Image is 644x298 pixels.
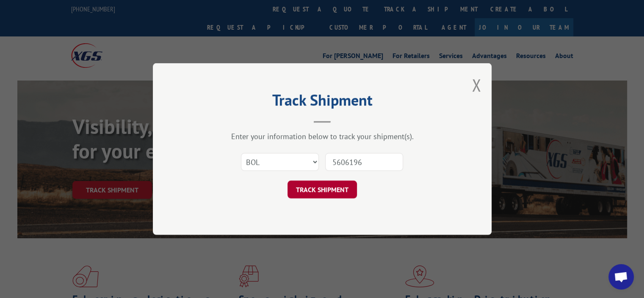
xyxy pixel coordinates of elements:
[325,153,403,171] input: Number(s)
[287,181,357,198] button: TRACK SHIPMENT
[608,264,634,290] div: Open chat
[472,74,481,96] button: Close modal
[195,94,449,110] h2: Track Shipment
[195,131,449,141] div: Enter your information below to track your shipment(s).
